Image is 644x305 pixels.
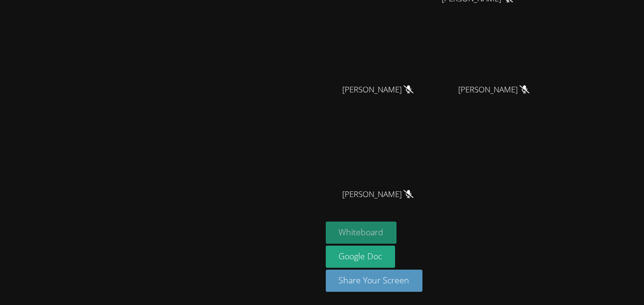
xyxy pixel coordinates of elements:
button: Share Your Screen [326,270,423,292]
span: [PERSON_NAME] [342,188,413,201]
a: Google Doc [326,246,396,268]
span: [PERSON_NAME] [342,83,413,97]
span: [PERSON_NAME] [458,83,529,97]
button: Whiteboard [326,222,397,244]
